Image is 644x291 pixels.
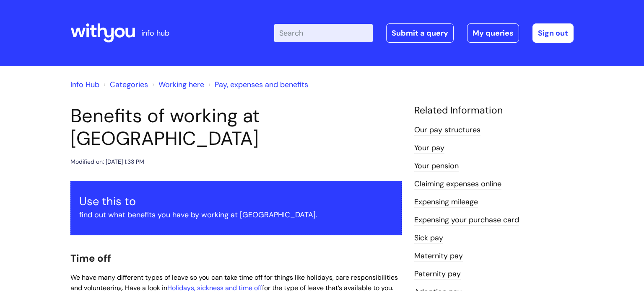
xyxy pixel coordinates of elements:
[274,24,373,42] input: Search
[386,23,454,43] a: Submit a query
[215,80,308,90] a: Pay, expenses and benefits
[414,125,480,136] a: Our pay structures
[141,26,169,40] p: info hub
[70,157,144,167] div: Modified on: [DATE] 1:33 PM
[206,78,308,91] li: Pay, expenses and benefits
[414,179,501,190] a: Claiming expenses online
[414,251,463,262] a: Maternity pay
[414,197,478,208] a: Expensing mileage
[110,80,148,90] a: Categories
[414,161,459,172] a: Your pension
[414,143,444,154] a: Your pay
[70,105,402,150] h1: Benefits of working at [GEOGRAPHIC_DATA]
[532,23,574,43] a: Sign out
[414,269,461,280] a: Paternity pay
[101,78,148,91] li: Solution home
[467,23,519,43] a: My queries
[414,105,574,116] h4: Related Information
[158,80,204,90] a: Working here
[79,208,393,221] p: find out what benefits you have by working at [GEOGRAPHIC_DATA].
[414,215,519,226] a: Expensing your purchase card
[274,23,574,43] div: | -
[70,80,99,90] a: Info Hub
[414,233,443,244] a: Sick pay
[79,195,393,208] h3: Use this to
[70,252,111,265] span: Time off
[150,78,204,91] li: Working here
